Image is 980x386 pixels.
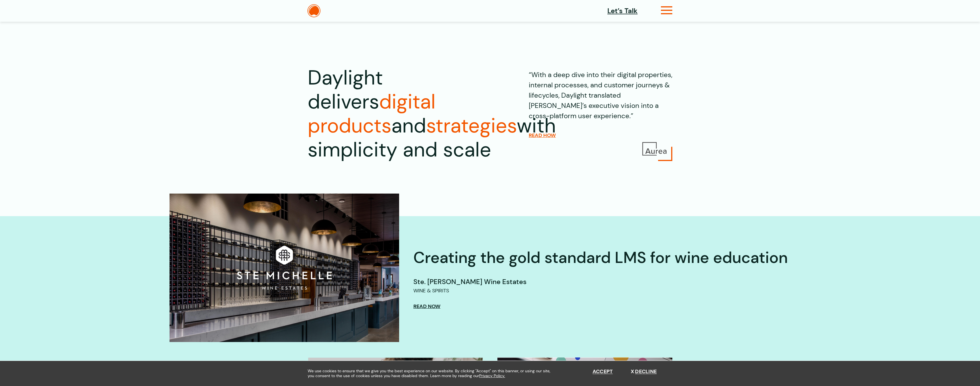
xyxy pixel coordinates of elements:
span: strategies [426,113,517,139]
p: Wine & Spirits [413,287,449,295]
div: Ste. [PERSON_NAME] Wine Estates [413,277,788,287]
a: Let’s Talk [607,6,638,16]
img: The Daylight Studio Logo [307,4,320,17]
span: digital products [308,89,436,139]
a: Read Now [413,303,440,309]
h1: Daylight delivers and with simplicity and scale [308,66,491,162]
a: READ HOW [529,132,556,138]
img: Aurea Logo [641,141,668,157]
button: Decline [631,369,657,375]
span: We use cookies to ensure that we give you the best experience on our website. By clicking "Accept... [308,369,556,378]
a: Privacy Policy. [479,373,505,378]
button: Accept [593,369,613,375]
img: A wine bar with a text Ste. Michelle Wine Estates [170,194,399,342]
p: “With a deep dive into their digital properties, internal processes, and customer journeys & life... [529,66,672,121]
h2: Creating the gold standard LMS for wine education [413,248,788,268]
